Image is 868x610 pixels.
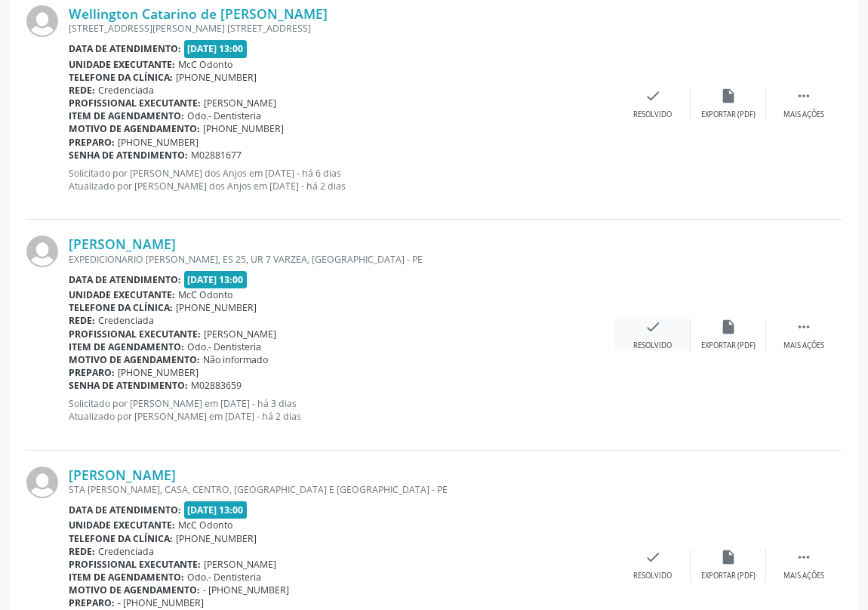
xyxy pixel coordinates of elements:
b: Telefone da clínica: [69,301,173,314]
span: [PHONE_NUMBER] [203,122,284,135]
b: Rede: [69,84,95,97]
span: - [PHONE_NUMBER] [118,596,204,609]
span: [DATE] 13:00 [184,271,248,288]
i:  [796,549,812,565]
span: [DATE] 13:00 [184,501,248,519]
p: Solicitado por [PERSON_NAME] em [DATE] - há 3 dias Atualizado por [PERSON_NAME] em [DATE] - há 2 ... [69,397,615,423]
b: Preparo: [69,366,115,379]
i: check [645,549,661,565]
span: Credenciada [98,84,154,97]
b: Unidade executante: [69,58,175,71]
i:  [796,319,812,335]
div: Exportar (PDF) [701,571,756,581]
i:  [796,88,812,104]
div: Mais ações [783,109,824,120]
p: Solicitado por [PERSON_NAME] dos Anjos em [DATE] - há 6 dias Atualizado por [PERSON_NAME] dos Anj... [69,167,615,193]
div: EXPEDICIONARIO [PERSON_NAME], ES 25, UR 7 VARZEA, [GEOGRAPHIC_DATA] - PE [69,253,615,266]
b: Item de agendamento: [69,340,184,353]
i: check [645,319,661,335]
b: Data de atendimento: [69,273,181,286]
i: insert_drive_file [720,549,737,565]
div: Mais ações [783,340,824,351]
a: [PERSON_NAME] [69,236,176,252]
div: Resolvido [633,109,672,120]
div: Resolvido [633,571,672,581]
span: Credenciada [98,545,154,558]
div: Mais ações [783,571,824,581]
span: Odo.- Dentisteria [187,109,261,122]
span: [PHONE_NUMBER] [118,136,199,149]
span: [DATE] 13:00 [184,40,248,57]
span: [PERSON_NAME] [204,328,276,340]
div: [STREET_ADDRESS][PERSON_NAME] [STREET_ADDRESS] [69,22,615,35]
i: insert_drive_file [720,319,737,335]
span: Credenciada [98,314,154,327]
b: Profissional executante: [69,558,201,571]
div: Exportar (PDF) [701,340,756,351]
b: Unidade executante: [69,519,175,531]
b: Unidade executante: [69,288,175,301]
b: Data de atendimento: [69,504,181,516]
img: img [26,236,58,267]
b: Profissional executante: [69,97,201,109]
b: Preparo: [69,136,115,149]
span: Odo.- Dentisteria [187,340,261,353]
b: Telefone da clínica: [69,532,173,545]
span: [PHONE_NUMBER] [176,301,257,314]
b: Item de agendamento: [69,109,184,122]
span: - [PHONE_NUMBER] [203,584,289,596]
b: Telefone da clínica: [69,71,173,84]
span: McC Odonto [178,58,232,71]
img: img [26,5,58,37]
i: check [645,88,661,104]
b: Motivo de agendamento: [69,353,200,366]
span: [PHONE_NUMBER] [176,71,257,84]
a: Wellington Catarino de [PERSON_NAME] [69,5,328,22]
i: insert_drive_file [720,88,737,104]
div: Resolvido [633,340,672,351]
span: M02881677 [191,149,242,162]
span: McC Odonto [178,288,232,301]
b: Motivo de agendamento: [69,584,200,596]
span: Não informado [203,353,268,366]
b: Motivo de agendamento: [69,122,200,135]
span: [PERSON_NAME] [204,558,276,571]
span: [PHONE_NUMBER] [118,366,199,379]
img: img [26,467,58,498]
b: Rede: [69,314,95,327]
b: Senha de atendimento: [69,379,188,392]
span: M02883659 [191,379,242,392]
span: Odo.- Dentisteria [187,571,261,584]
a: [PERSON_NAME] [69,467,176,483]
span: [PHONE_NUMBER] [176,532,257,545]
b: Rede: [69,545,95,558]
div: STA [PERSON_NAME], CASA, CENTRO, [GEOGRAPHIC_DATA] E [GEOGRAPHIC_DATA] - PE [69,483,615,496]
b: Profissional executante: [69,328,201,340]
div: Exportar (PDF) [701,109,756,120]
b: Preparo: [69,596,115,609]
b: Senha de atendimento: [69,149,188,162]
b: Item de agendamento: [69,571,184,584]
span: McC Odonto [178,519,232,531]
b: Data de atendimento: [69,42,181,55]
span: [PERSON_NAME] [204,97,276,109]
